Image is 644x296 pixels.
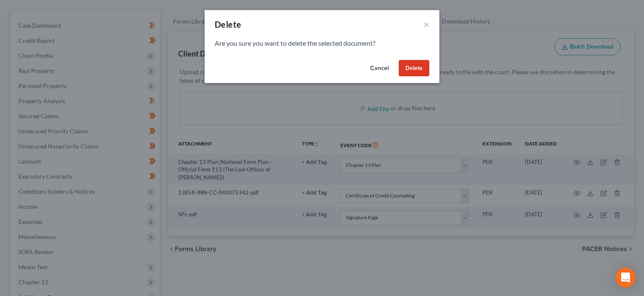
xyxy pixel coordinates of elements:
div: Open Intercom Messenger [615,267,636,288]
button: Delete [399,60,429,77]
div: Delete [215,18,241,30]
button: × [423,19,429,29]
button: Cancel [364,60,395,77]
p: Are you sure you want to delete the selected document? [215,39,429,48]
